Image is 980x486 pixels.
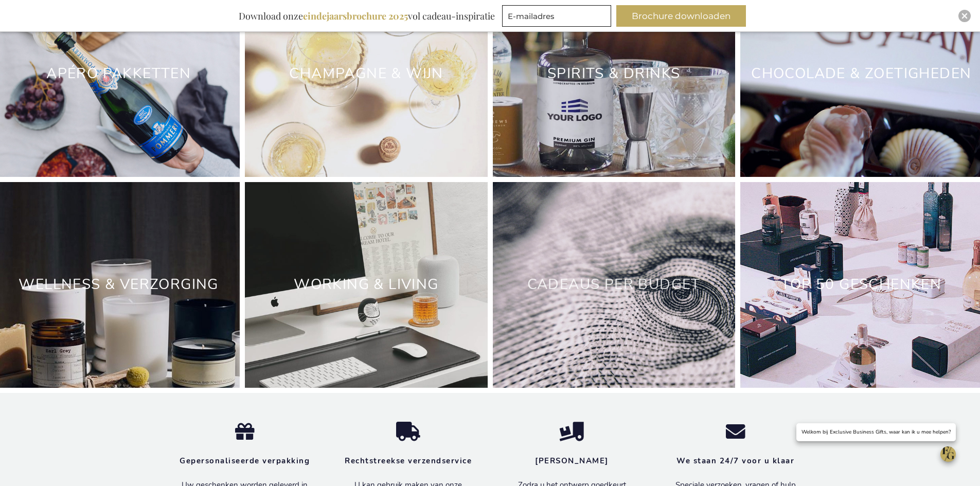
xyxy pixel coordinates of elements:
div: Close [958,10,971,22]
a: Chocolade & Zoetigheden [751,64,971,83]
a: Apéro Pakketten [46,64,191,83]
strong: [PERSON_NAME] [535,456,609,466]
a: TOP 50 GESCHENKEN [781,275,941,294]
a: Working & Living [294,275,438,294]
strong: We staan 24/7 voor u klaar [676,456,794,466]
button: Brochure downloaden [616,5,746,27]
a: Wellness & Verzorging [19,275,218,294]
strong: Rechtstreekse verzendservice [345,456,472,466]
form: marketing offers and promotions [502,5,614,30]
input: E-mailadres [502,5,611,27]
strong: Gepersonaliseerde verpakking [180,456,310,466]
div: Download onze vol cadeau-inspiratie [234,5,500,27]
img: Close [961,13,968,19]
a: Cadeaus Per Budget [527,275,701,294]
a: Spirits & Drinks [547,64,680,83]
b: eindejaarsbrochure 2025 [303,10,408,22]
a: Champagne & Wijn [289,64,443,83]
